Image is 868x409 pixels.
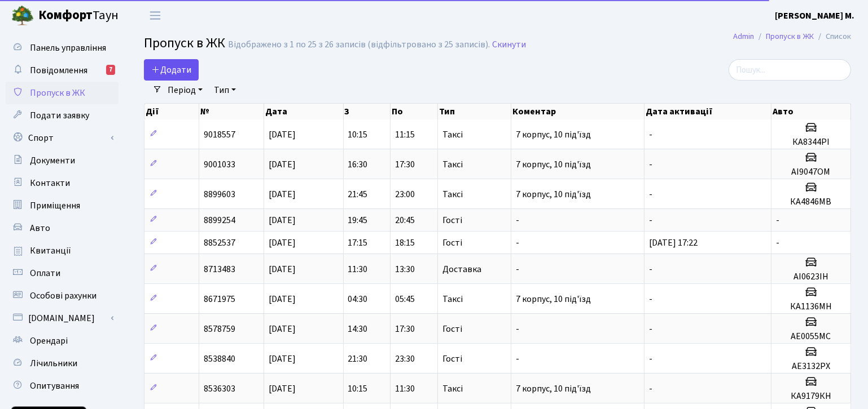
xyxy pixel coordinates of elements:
span: Приміщення [30,199,80,212]
a: Орендарі [6,330,119,352]
span: 8538840 [204,353,235,365]
span: - [649,214,652,226]
span: Орендарі [30,335,68,347]
h5: АІ9047ОМ [776,167,846,177]
span: 21:30 [348,353,368,365]
span: 16:30 [348,158,368,171]
span: [DATE] [269,263,296,275]
span: Лічильники [30,357,77,370]
h5: АІ0623ІН [776,272,846,282]
span: 9018557 [204,128,235,141]
a: Додати [144,59,199,81]
span: 11:15 [395,128,415,141]
span: Таксі [442,160,463,169]
a: Приміщення [6,194,119,217]
a: [DOMAIN_NAME] [6,307,119,330]
span: Додати [151,64,191,76]
span: Гості [442,216,462,225]
b: Комфорт [38,6,93,24]
span: - [649,128,652,141]
a: Тип [209,81,240,100]
button: Переключити навігацію [141,6,169,25]
span: 17:30 [395,323,415,335]
span: - [516,237,519,249]
span: - [776,237,779,249]
span: [DATE] [269,237,296,249]
span: Подати заявку [30,109,89,122]
h5: КА4846МВ [776,197,846,207]
span: Гості [442,354,462,363]
span: Гості [442,324,462,334]
a: Пропуск в ЖК [6,82,119,104]
a: Повідомлення7 [6,59,119,82]
th: Авто [771,104,851,119]
span: 20:45 [395,214,415,226]
a: Період [163,81,207,100]
span: 7 корпус, 10 під'їзд [516,383,591,395]
span: 10:15 [348,383,368,395]
span: 8578759 [204,323,235,335]
span: 7 корпус, 10 під'їзд [516,158,591,171]
a: Контакти [6,172,119,194]
span: - [649,158,652,171]
span: Оплати [30,267,60,279]
span: 8852537 [204,237,235,249]
span: 10:15 [348,128,368,141]
th: Коментар [511,104,645,119]
h5: КА9179КН [776,391,846,402]
span: [DATE] [269,353,296,365]
span: Таксі [442,295,463,304]
span: Доставка [442,265,481,274]
a: Пропуск в ЖК [766,30,814,42]
span: 8671975 [204,293,235,305]
span: 8899603 [204,188,235,201]
a: Скинути [492,39,526,50]
a: Лічильники [6,352,119,375]
a: Документи [6,149,119,172]
span: 8899254 [204,214,235,226]
th: № [199,104,264,119]
th: Дата [264,104,344,119]
span: 13:30 [395,263,415,275]
span: Документи [30,154,75,167]
span: 05:45 [395,293,415,305]
a: Спорт [6,127,119,149]
span: - [516,323,519,335]
span: [DATE] [269,188,296,201]
span: 19:45 [348,214,368,226]
span: Таксі [442,190,463,199]
a: Квитанції [6,239,119,262]
span: Таксі [442,130,463,139]
span: Авто [30,222,50,234]
b: [PERSON_NAME] М. [775,10,854,22]
span: [DATE] [269,158,296,171]
span: - [516,353,519,365]
span: 11:30 [395,383,415,395]
input: Пошук... [729,59,851,81]
h5: АЕ3132РХ [776,361,846,372]
span: Повідомлення [30,64,87,77]
th: З [344,104,391,119]
a: Особові рахунки [6,284,119,307]
span: 7 корпус, 10 під'їзд [516,188,591,201]
th: Дії [144,104,199,119]
span: 7 корпус, 10 під'їзд [516,293,591,305]
span: 18:15 [395,237,415,249]
span: 23:30 [395,353,415,365]
span: Таксі [442,384,463,393]
a: Панель управління [6,37,119,59]
span: - [649,188,652,201]
div: 7 [106,65,115,75]
a: Авто [6,217,119,239]
h5: КА8344РІ [776,137,846,148]
span: Гості [442,238,462,247]
span: Таун [38,6,119,25]
span: [DATE] [269,293,296,305]
span: 04:30 [348,293,368,305]
span: Опитування [30,380,79,392]
span: - [649,353,652,365]
span: [DATE] [269,128,296,141]
span: [DATE] [269,323,296,335]
span: 8713483 [204,263,235,275]
th: Тип [438,104,511,119]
